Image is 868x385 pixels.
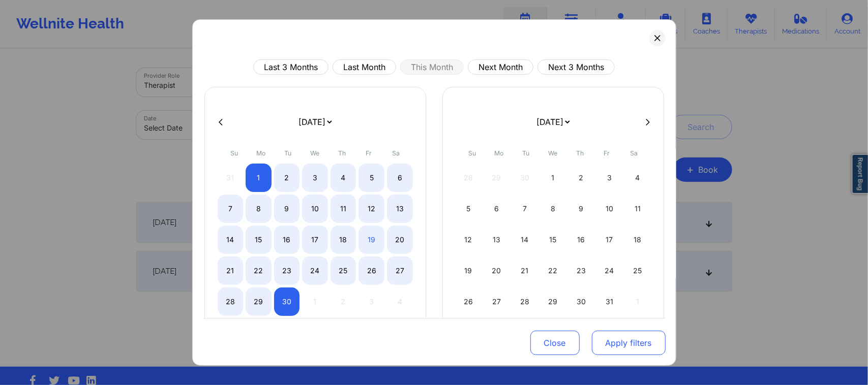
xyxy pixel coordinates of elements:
div: Mon Oct 06 2025 [484,195,510,223]
div: Tue Sep 09 2025 [274,195,300,223]
div: Fri Oct 24 2025 [596,256,622,285]
abbr: Wednesday [311,149,320,157]
div: Thu Oct 09 2025 [568,195,594,223]
div: Fri Sep 05 2025 [358,164,384,192]
div: Fri Oct 17 2025 [596,226,622,254]
div: Sat Oct 25 2025 [625,256,651,285]
div: Thu Oct 16 2025 [568,226,594,254]
abbr: Tuesday [523,149,530,157]
div: Wed Sep 17 2025 [302,226,328,254]
div: Sat Oct 18 2025 [625,226,651,254]
div: Mon Sep 08 2025 [246,195,272,223]
abbr: Monday [495,149,504,157]
button: Next Month [468,59,533,75]
div: Thu Sep 25 2025 [331,256,356,285]
abbr: Sunday [230,149,238,157]
div: Fri Oct 31 2025 [596,287,622,316]
div: Tue Oct 28 2025 [512,287,538,316]
div: Sun Sep 21 2025 [218,256,244,285]
div: Fri Oct 10 2025 [596,195,622,223]
div: Mon Oct 20 2025 [484,256,510,285]
div: Sun Sep 14 2025 [218,226,244,254]
abbr: Friday [604,149,610,157]
abbr: Sunday [468,149,476,157]
div: Sun Oct 05 2025 [456,195,482,223]
button: Apply filters [592,331,666,355]
div: Mon Sep 22 2025 [246,256,272,285]
abbr: Wednesday [549,149,558,157]
div: Wed Oct 22 2025 [540,256,566,285]
div: Sat Sep 27 2025 [387,256,413,285]
div: Fri Oct 03 2025 [596,164,622,192]
div: Tue Oct 21 2025 [512,256,538,285]
div: Tue Sep 30 2025 [274,287,300,316]
div: Tue Oct 07 2025 [512,195,538,223]
div: Sun Oct 19 2025 [456,256,482,285]
div: Mon Sep 01 2025 [246,164,272,192]
abbr: Thursday [338,149,346,157]
div: Tue Oct 14 2025 [512,226,538,254]
div: Mon Sep 29 2025 [246,287,272,316]
div: Wed Sep 03 2025 [302,164,328,192]
div: Thu Oct 02 2025 [568,164,594,192]
div: Mon Oct 13 2025 [484,226,510,254]
abbr: Monday [257,149,266,157]
div: Mon Oct 27 2025 [484,287,510,316]
div: Thu Oct 23 2025 [568,256,594,285]
div: Fri Sep 12 2025 [358,195,384,223]
button: Next 3 Months [537,59,615,75]
button: Close [530,331,580,355]
div: Sun Oct 12 2025 [456,226,482,254]
div: Sat Oct 11 2025 [625,195,651,223]
div: Wed Oct 01 2025 [540,164,566,192]
abbr: Saturday [630,149,638,157]
div: Thu Oct 30 2025 [568,287,594,316]
div: Wed Oct 29 2025 [540,287,566,316]
div: Thu Sep 04 2025 [331,164,356,192]
button: Last Month [333,59,396,75]
button: This Month [400,59,464,75]
abbr: Thursday [576,149,584,157]
div: Wed Sep 10 2025 [302,195,328,223]
div: Tue Sep 02 2025 [274,164,300,192]
div: Sun Sep 28 2025 [218,287,244,316]
div: Wed Sep 24 2025 [302,256,328,285]
abbr: Tuesday [285,149,292,157]
div: Fri Sep 19 2025 [358,226,384,254]
abbr: Friday [366,149,372,157]
div: Tue Sep 23 2025 [274,256,300,285]
div: Mon Sep 15 2025 [246,226,272,254]
div: Sat Sep 20 2025 [387,226,413,254]
div: Sat Sep 06 2025 [387,164,413,192]
div: Thu Sep 11 2025 [331,195,356,223]
button: Last 3 Months [253,59,328,75]
div: Sun Sep 07 2025 [218,195,244,223]
div: Wed Oct 15 2025 [540,226,566,254]
div: Thu Sep 18 2025 [331,226,356,254]
div: Tue Sep 16 2025 [274,226,300,254]
div: Fri Sep 26 2025 [358,256,384,285]
div: Sat Sep 13 2025 [387,195,413,223]
div: Sat Oct 04 2025 [625,164,651,192]
div: Sun Oct 26 2025 [456,287,482,316]
abbr: Saturday [392,149,400,157]
div: Wed Oct 08 2025 [540,195,566,223]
